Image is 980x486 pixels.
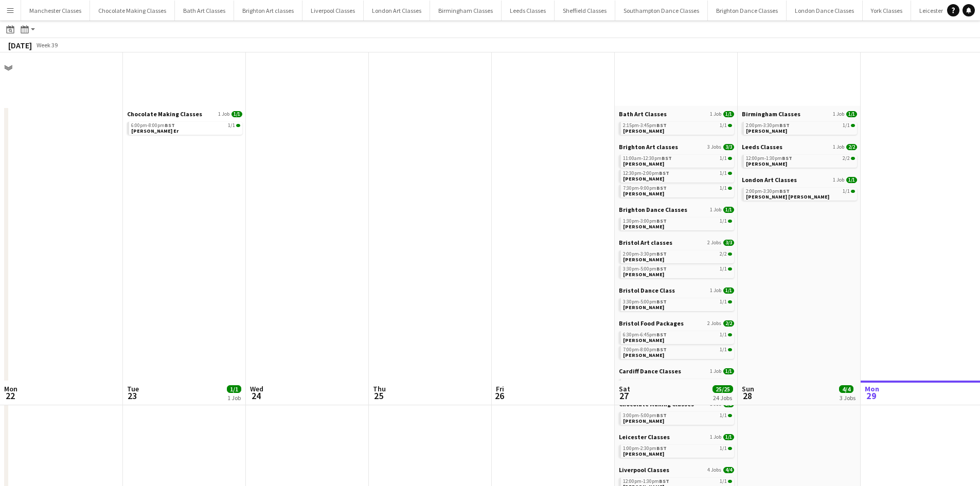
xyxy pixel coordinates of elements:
span: Liverpool Classes [619,466,669,474]
span: BST [659,170,669,176]
div: Leeds Classes1 Job2/212:00pm-1:30pmBST2/2[PERSON_NAME] [742,143,857,176]
span: 1/1 [227,385,241,393]
a: Brighton Art classes3 Jobs3/3 [619,143,734,151]
span: 1/1 [728,124,732,127]
span: Bristol Food Packages [619,319,684,327]
a: 12:00pm-1:30pmBST2/2[PERSON_NAME] [746,155,855,167]
span: 1 Job [710,434,721,440]
span: 29 [863,390,879,402]
span: 1/1 [843,123,850,128]
span: 24 [248,390,263,402]
span: 1/1 [723,111,734,117]
span: 1/1 [723,287,734,294]
span: Melissa Piper [623,223,664,230]
div: Bath Art Classes1 Job1/12:15pm-3:45pmBST1/1[PERSON_NAME] [619,110,734,143]
div: Cardiff Dance Classes1 Job1/112:00pm-1:30pmBST1/1[PERSON_NAME] [619,367,734,400]
span: 1 Job [218,111,229,117]
span: Birmingham Classes [742,110,800,118]
a: 3:30pm-5:00pmBST1/1[PERSON_NAME] [623,265,732,277]
a: 11:00am-12:30pmBST1/1[PERSON_NAME] [623,155,732,167]
span: 1/1 [720,123,727,128]
span: BST [656,122,667,129]
a: 2:15pm-3:45pmBST1/1[PERSON_NAME] [623,122,732,134]
button: Leeds Classes [502,1,555,21]
span: Ruth Matta [746,128,787,134]
a: 3:00pm-5:00pmBST1/1[PERSON_NAME] [623,412,732,424]
span: 1/1 [851,190,855,193]
span: Brighton Dance Classes [619,206,687,213]
span: 1/1 [720,299,727,304]
span: Chris Tudge [623,256,664,263]
span: 3:00pm-5:00pm [623,413,667,418]
span: 1/1 [720,446,727,451]
span: Karl Dudley [623,337,664,344]
a: Birmingham Classes1 Job1/1 [742,110,857,118]
span: BST [662,155,672,161]
span: 2/2 [728,253,732,256]
span: 1 Job [833,177,844,183]
div: Chocolate Making Classes1 Job1/16:00pm-8:00pmBST1/1[PERSON_NAME] Er [127,110,242,137]
span: 1/1 [728,187,732,190]
div: Chocolate Making Classes1 Job1/13:00pm-5:00pmBST1/1[PERSON_NAME] [619,400,734,433]
span: Bristol Dance Class [619,286,675,294]
span: BST [656,445,667,452]
a: Brighton Dance Classes1 Job1/1 [619,206,734,213]
span: Adam Cooke [623,352,664,358]
span: Fri [496,384,504,393]
span: 1/1 [728,300,732,303]
a: 1:30pm-3:00pmBST1/1[PERSON_NAME] [623,218,732,229]
span: BST [656,298,667,305]
div: Brighton Art classes3 Jobs3/311:00am-12:30pmBST1/1[PERSON_NAME]12:30pm-2:00pmBST1/1[PERSON_NAME]7... [619,143,734,206]
span: 28 [740,390,754,402]
button: Chocolate Making Classes [90,1,175,21]
div: 24 Jobs [713,394,733,402]
span: 1/1 [236,124,240,127]
span: 1/1 [720,413,727,418]
span: 1/1 [728,414,732,417]
a: Chocolate Making Classes1 Job1/1 [127,110,242,118]
div: 1 Job [227,394,241,402]
div: London Art Classes1 Job1/12:00pm-3:30pmBST1/1[PERSON_NAME] [PERSON_NAME] [742,176,857,203]
span: 1/1 [843,189,850,194]
span: 4/4 [723,467,734,473]
span: 1/1 [728,267,732,271]
button: Liverpool Classes [302,1,364,21]
button: Brighton Dance Classes [708,1,787,21]
span: 1/1 [728,220,732,223]
span: 1 Job [710,368,721,374]
span: 1/1 [728,157,732,160]
button: Bath Art Classes [175,1,234,21]
a: Leeds Classes1 Job2/2 [742,143,857,151]
span: 3 Jobs [707,144,721,150]
div: Bristol Art classes2 Jobs3/32:00pm-3:30pmBST2/2[PERSON_NAME]3:30pm-5:00pmBST1/1[PERSON_NAME] [619,239,734,286]
span: 2/2 [851,157,855,160]
span: 11:00am-12:30pm [623,156,672,161]
span: 25 [371,390,386,402]
span: Mon [865,384,879,393]
span: Eloise Crowther [623,128,664,134]
a: 7:00pm-8:00pmBST1/1[PERSON_NAME] [623,346,732,358]
a: 6:00pm-8:00pmBST1/1[PERSON_NAME] Er [131,122,240,134]
span: 1/1 [728,333,732,336]
a: 2:00pm-3:30pmBST2/2[PERSON_NAME] [623,250,732,262]
span: BST [165,122,175,129]
span: 2/2 [846,144,857,150]
span: 2:15pm-3:45pm [623,123,667,128]
span: 1 Job [710,207,721,213]
span: 1/1 [846,111,857,117]
a: Bath Art Classes1 Job1/1 [619,110,734,118]
span: Izzy Crittenden [623,418,664,424]
span: Hannah Whittington [623,160,664,167]
div: Bristol Food Packages2 Jobs2/26:30pm-6:45pmBST1/1[PERSON_NAME]7:00pm-8:00pmBST1/1[PERSON_NAME] [619,319,734,367]
span: 1/1 [720,332,727,337]
span: 2 Jobs [707,320,721,327]
span: BST [779,122,790,129]
a: 12:30pm-2:00pmBST1/1[PERSON_NAME] [623,170,732,182]
span: 1/1 [723,434,734,440]
a: Bristol Art classes2 Jobs3/3 [619,239,734,246]
span: 6:00pm-8:00pm [131,123,175,128]
div: Brighton Dance Classes1 Job1/11:30pm-3:00pmBST1/1[PERSON_NAME] [619,206,734,239]
a: Cardiff Dance Classes1 Job1/1 [619,367,734,375]
span: 12:30pm-2:00pm [623,171,669,176]
span: 1/1 [720,479,727,484]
